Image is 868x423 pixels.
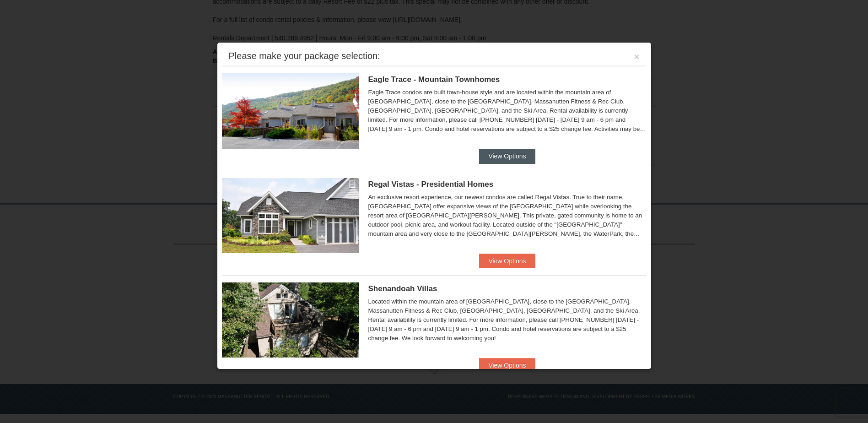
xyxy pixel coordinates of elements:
span: Eagle Trace - Mountain Townhomes [368,75,500,84]
div: Located within the mountain area of [GEOGRAPHIC_DATA], close to the [GEOGRAPHIC_DATA], Massanutte... [368,297,647,343]
button: View Options [479,358,535,373]
span: Regal Vistas - Presidential Homes [368,180,494,189]
button: × [634,52,640,61]
div: Eagle Trace condos are built town-house style and are located within the mountain area of [GEOGRA... [368,88,647,134]
button: View Options [479,254,535,268]
img: 19218991-1-902409a9.jpg [222,178,359,253]
div: An exclusive resort experience, our newest condos are called Regal Vistas. True to their name, [G... [368,193,647,239]
img: 19219019-2-e70bf45f.jpg [222,282,359,358]
button: View Options [479,149,535,163]
div: Please make your package selection: [229,51,380,60]
span: Shenandoah Villas [368,284,437,293]
img: 19218983-1-9b289e55.jpg [222,73,359,148]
